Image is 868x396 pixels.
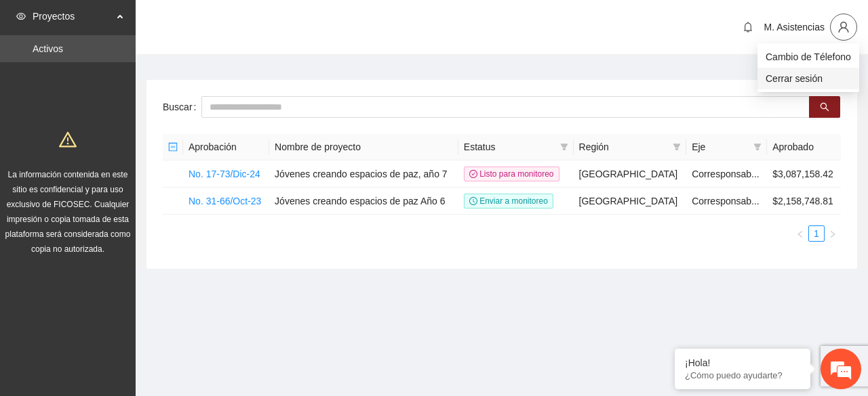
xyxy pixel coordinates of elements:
[796,230,804,238] span: left
[163,96,201,118] label: Buscar
[16,12,26,21] span: eye
[464,139,555,154] span: Estatus
[830,14,857,41] button: user
[692,139,748,154] span: Eje
[59,131,77,148] span: warning
[71,69,228,87] div: Chatee con nosotros ahora
[766,71,851,86] span: Cerrar sesión
[189,169,260,179] a: No. 17-73/Dic-24
[808,225,825,242] li: 1
[464,167,559,181] span: Listo para monitoreo
[766,49,851,64] span: Cambio de Télefono
[767,134,841,160] th: Aprobado
[168,142,178,152] span: minus-square
[820,102,829,113] span: search
[579,139,668,154] span: Región
[692,169,759,179] span: Corresponsab...
[809,226,824,241] a: 1
[469,170,477,178] span: check-circle
[33,3,113,30] span: Proyectos
[33,43,63,54] a: Activos
[692,196,759,206] span: Corresponsab...
[222,7,255,39] div: Minimizar ventana de chat en vivo
[809,96,840,118] button: search
[670,137,684,157] span: filter
[767,160,841,188] td: $3,087,158.42
[269,134,458,160] th: Nombre de proyecto
[831,21,856,33] span: user
[737,16,759,38] button: bell
[5,170,131,254] span: La información contenida en este sitio es confidencial y para uso exclusivo de FICOSEC. Cualquier...
[738,22,758,32] span: bell
[751,137,764,157] span: filter
[825,225,841,242] button: right
[269,188,458,215] td: Jóvenes creando espacios de paz Año 6
[560,143,568,151] span: filter
[685,370,800,380] p: ¿Cómo puedo ayudarte?
[673,143,681,151] span: filter
[269,160,458,188] td: Jóvenes creando espacios de paz, año 7
[557,137,571,157] span: filter
[825,225,841,242] li: Next Page
[79,125,187,261] span: Estamos en línea.
[183,134,269,160] th: Aprobación
[767,188,841,215] td: $2,158,748.81
[792,225,808,242] li: Previous Page
[7,257,258,305] textarea: Escriba su mensaje y pulse “Intro”
[685,357,800,368] div: ¡Hola!
[764,22,825,32] span: M. Asistencias
[464,194,553,208] span: Enviar a monitoreo
[189,196,261,206] a: No. 31-66/Oct-23
[574,160,687,188] td: [GEOGRAPHIC_DATA]
[574,188,687,215] td: [GEOGRAPHIC_DATA]
[792,225,808,242] button: left
[753,143,762,151] span: filter
[469,197,477,205] span: clock-circle
[829,230,837,238] span: right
